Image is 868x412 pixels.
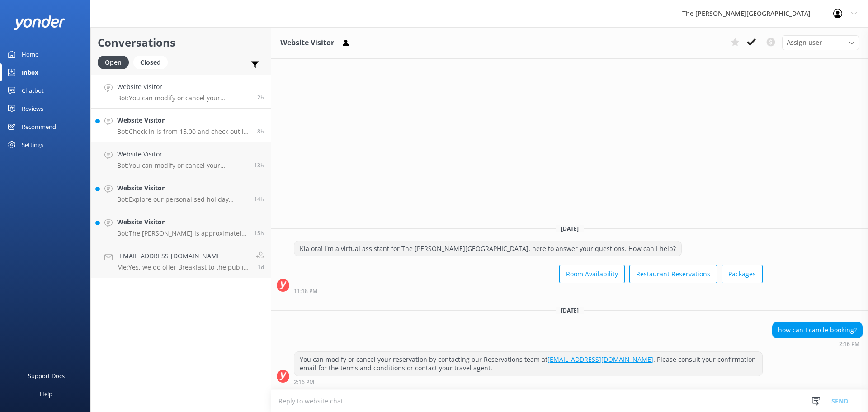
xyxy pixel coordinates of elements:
p: Me: Yes, we do offer Breakfast to the public, as well as it is 35 NZD for an Adult and 17.50 NZD ... [117,263,249,271]
div: Inbox [22,63,38,81]
h2: Conversations [98,34,264,51]
h4: Website Visitor [117,183,247,193]
a: Website VisitorBot:Explore our personalised holiday packages at [URL][DOMAIN_NAME]. Whether you'r... [91,176,271,210]
a: Closed [133,57,172,67]
button: Restaurant Reservations [629,265,717,283]
span: Sep 23 2025 08:35am (UTC +12:00) Pacific/Auckland [257,128,264,135]
div: Open [98,56,129,69]
a: Website VisitorBot:Check in is from 15.00 and check out is at 11.00.8h [91,109,271,142]
div: Support Docs [28,367,65,385]
a: Website VisitorBot:The [PERSON_NAME] is approximately 2km from [GEOGRAPHIC_DATA]’s [GEOGRAPHIC_DA... [91,210,271,244]
img: yonder-white-logo.png [14,15,66,30]
span: [DATE] [556,307,584,314]
div: Aug 29 2025 11:18pm (UTC +12:00) Pacific/Auckland [294,288,763,294]
div: Help [40,385,52,403]
span: [DATE] [556,225,584,232]
strong: 2:16 PM [839,341,859,347]
div: Sep 23 2025 02:16pm (UTC +12:00) Pacific/Auckland [772,341,863,347]
p: Bot: Check in is from 15.00 and check out is at 11.00. [117,128,250,136]
div: Home [22,45,38,63]
span: Sep 22 2025 03:21pm (UTC +12:00) Pacific/Auckland [258,263,264,271]
h4: Website Visitor [117,115,250,125]
p: Bot: Explore our personalised holiday packages at [URL][DOMAIN_NAME]. Whether you're planning a w... [117,195,247,204]
div: Sep 23 2025 02:16pm (UTC +12:00) Pacific/Auckland [294,379,763,385]
a: Website VisitorBot:You can modify or cancel your reservation by contacting our Reservations team ... [91,142,271,176]
strong: 11:18 PM [294,289,317,294]
p: Bot: You can modify or cancel your reservation by contacting our Reservations team at [EMAIL_ADDR... [117,94,250,102]
button: Packages [722,265,763,283]
div: You can modify or cancel your reservation by contacting our Reservations team at . Please consult... [294,352,762,376]
div: Kia ora! I'm a virtual assistant for The [PERSON_NAME][GEOGRAPHIC_DATA], here to answer your ques... [294,241,681,256]
button: Room Availability [559,265,625,283]
strong: 2:16 PM [294,379,314,385]
div: Closed [133,56,168,69]
p: Bot: The [PERSON_NAME] is approximately 2km from [GEOGRAPHIC_DATA]’s [GEOGRAPHIC_DATA]. [117,229,247,237]
a: [EMAIL_ADDRESS][DOMAIN_NAME] [547,355,653,364]
a: Open [98,57,133,67]
a: [EMAIL_ADDRESS][DOMAIN_NAME]Me:Yes, we do offer Breakfast to the public, as well as it is 35 NZD ... [91,244,271,278]
span: Sep 23 2025 01:23am (UTC +12:00) Pacific/Auckland [254,229,264,237]
div: Recommend [22,118,56,136]
div: how can I cancle booking? [773,322,862,338]
div: Reviews [22,99,43,118]
span: Sep 23 2025 03:22am (UTC +12:00) Pacific/Auckland [254,161,264,169]
div: Chatbot [22,81,44,99]
a: Website VisitorBot:You can modify or cancel your reservation by contacting our Reservations team ... [91,75,271,109]
h3: Website Visitor [280,37,334,49]
p: Bot: You can modify or cancel your reservation by contacting our Reservations team at [EMAIL_ADDR... [117,161,247,170]
h4: Website Visitor [117,82,250,92]
h4: Website Visitor [117,217,247,227]
h4: [EMAIL_ADDRESS][DOMAIN_NAME] [117,251,249,261]
div: Assign User [782,35,859,50]
div: Settings [22,136,43,154]
h4: Website Visitor [117,149,247,159]
span: Sep 23 2025 02:32am (UTC +12:00) Pacific/Auckland [254,195,264,203]
span: Assign user [787,38,822,47]
span: Sep 23 2025 02:16pm (UTC +12:00) Pacific/Auckland [257,94,264,101]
